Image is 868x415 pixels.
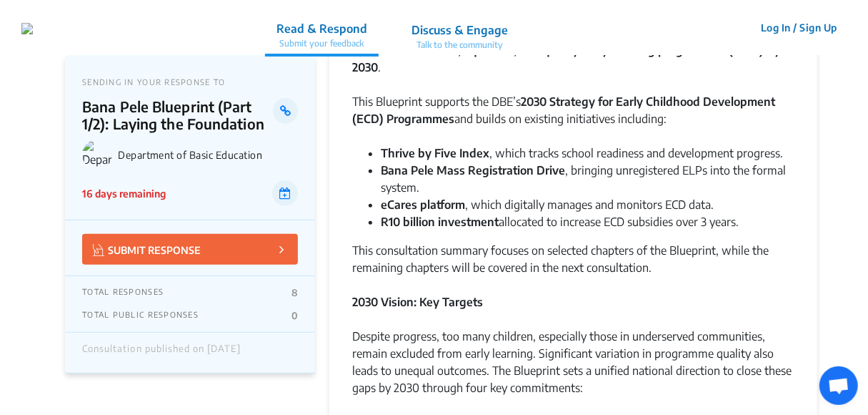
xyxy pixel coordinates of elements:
img: Department of Basic Education logo [82,140,112,170]
li: , which digitally manages and monitors ECD data. [381,196,794,213]
p: TOTAL RESPONSES [82,287,164,298]
div: This consultation summary focuses on selected chapters of the Blueprint, while the remaining chap... [352,242,794,293]
div: Consultation published on [DATE] [82,343,241,362]
div: This Blueprint supports the DBE’s and builds on existing initiatives including: [352,93,794,145]
p: Read & Respond [276,20,367,37]
p: SUBMIT RESPONSE [93,241,201,258]
div: Open chat [819,366,858,405]
strong: eCares platform [381,197,465,212]
p: SENDING IN YOUR RESPONSE TO [82,77,298,87]
strong: Thrive by Five Index [381,146,489,160]
button: Log In / Sign Up [752,16,847,39]
strong: 2030 Vision: Key Targets [352,295,483,309]
p: 16 days remaining [82,186,166,201]
li: , which tracks school readiness and development progress. [381,145,794,162]
img: Vector.jpg [93,244,104,256]
p: 0 [291,310,298,321]
div: Despite progress, too many children, especially those in underserved communities, remain excluded... [352,328,794,414]
strong: 2030 Strategy for Early Childhood Development (ECD) Programmes [352,94,775,126]
p: 8 [291,287,298,298]
p: Discuss & Engage [411,21,508,39]
p: Submit your feedback [276,37,367,50]
strong: Bana Pele Mass Registration Drive [381,163,565,177]
strong: R10 billion [381,215,435,229]
li: allocated to increase ECD subsidies over 3 years. [381,213,794,230]
p: Talk to the community [411,39,508,52]
p: Bana Pele Blueprint (Part 1/2): Laying the Foundation [82,98,273,132]
li: , bringing unregistered ELPs into the formal system. [381,162,794,196]
p: TOTAL PUBLIC RESPONSES [82,310,199,321]
button: SUBMIT RESPONSE [82,234,298,265]
img: r3bhv9o7vttlwasn7lg2llmba4yf [21,23,33,34]
strong: investment [438,215,499,229]
p: Department of Basic Education [118,149,298,161]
